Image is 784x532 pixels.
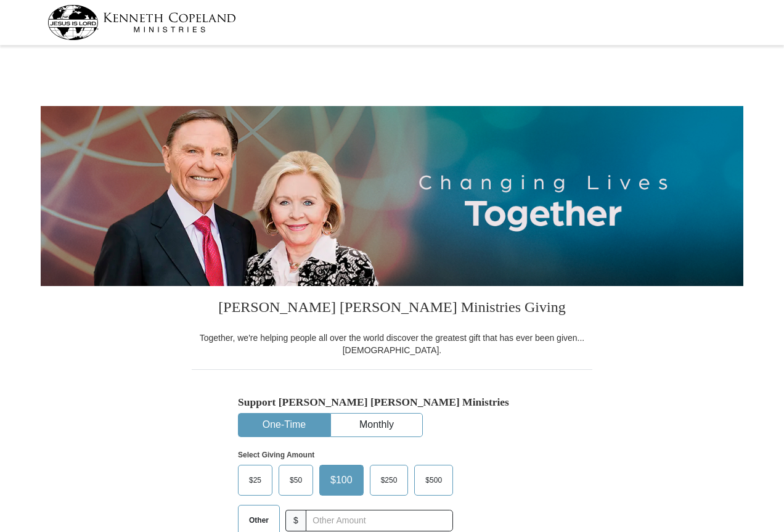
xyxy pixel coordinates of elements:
[238,451,314,459] strong: Select Giving Amount
[243,471,267,489] span: $25
[331,414,422,436] button: Monthly
[192,286,592,332] h3: [PERSON_NAME] [PERSON_NAME] Ministries Giving
[306,510,453,531] input: Other Amount
[238,396,546,409] h5: Support [PERSON_NAME] [PERSON_NAME] Ministries
[243,511,275,530] span: Other
[284,471,308,489] span: $50
[47,5,236,40] img: kcm-header-logo.svg
[419,471,448,489] span: $500
[192,332,592,356] div: Together, we're helping people all over the world discover the greatest gift that has ever been g...
[375,471,404,489] span: $250
[285,510,306,531] span: $
[239,414,330,436] button: One-Time
[324,471,359,489] span: $100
